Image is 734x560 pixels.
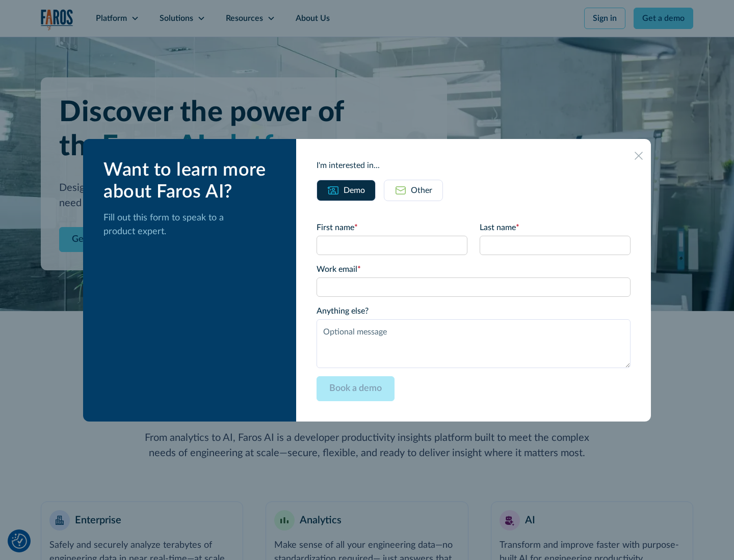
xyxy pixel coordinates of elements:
label: Anything else? [317,305,631,317]
label: Last name [480,221,631,234]
input: Book a demo [317,376,395,401]
label: First name [317,221,467,234]
div: I'm interested in... [317,159,631,172]
div: Other [411,184,432,197]
div: Demo [344,184,365,197]
form: Email Form [317,221,631,401]
label: Work email [317,263,631,275]
div: Want to learn more about Faros AI? [103,159,280,203]
p: Fill out this form to speak to a product expert. [103,211,280,239]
